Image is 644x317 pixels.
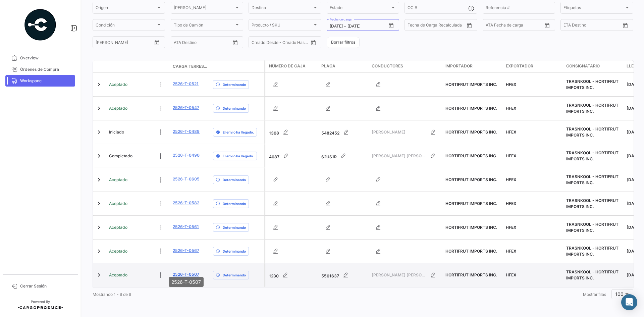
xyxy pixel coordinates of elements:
[566,222,619,233] span: TRASNKOOL - HORTIFRUT IMPORTS INC.
[445,82,497,87] span: HORTIFRUT IMPORTS INC.
[210,64,264,69] datatable-header-cell: Delay Status
[109,153,132,159] span: Completado
[386,20,396,31] button: Open calendar
[96,24,156,29] span: Condición
[170,61,210,72] datatable-header-cell: Carga Terrestre #
[223,225,246,230] span: Determinando
[566,103,619,114] span: TRASNKOOL - HORTIFRUT IMPORTS INC.
[506,63,533,69] span: Exportador
[112,41,139,46] input: Hasta
[321,63,335,69] span: Placa
[106,64,170,69] datatable-header-cell: Estado
[372,153,426,159] span: [PERSON_NAME] [PERSON_NAME]
[20,78,72,84] span: Workspace
[620,20,630,31] button: Open calendar
[563,6,624,11] span: Etiquetas
[173,271,199,277] a: 2526-T-0507
[173,128,200,135] a: 2526-T-0489
[445,129,497,135] span: HORTIFRUT IMPORTS INC.
[174,24,234,29] span: Tipo de Camión
[445,63,473,69] span: Importador
[173,63,208,69] span: Carga Terrestre #
[445,249,497,254] span: HORTIFRUT IMPORTS INC.
[445,201,497,206] span: HORTIFRUT IMPORTS INC.
[445,272,497,277] span: HORTIFRUT IMPORTS INC.
[269,125,316,139] div: 1308
[96,153,102,159] a: Expand/Collapse Row
[109,272,127,278] span: Aceptado
[173,200,199,206] a: 2526-T-0582
[96,105,102,112] a: Expand/Collapse Row
[223,249,246,254] span: Determinando
[330,6,390,11] span: Estado
[269,149,316,163] div: 4087
[344,24,346,29] span: –
[408,24,420,29] input: Desde
[173,81,199,87] a: 2526-T-0521
[566,63,600,69] span: Consignatario
[5,64,75,75] a: Órdenes de Compra
[486,24,506,29] input: ATA Desde
[506,177,516,182] span: HFEX
[281,41,308,46] input: Creado Hasta
[96,176,102,183] a: Expand/Collapse Row
[506,272,516,277] span: HFEX
[563,60,624,72] datatable-header-cell: Consignatario
[372,272,426,278] span: [PERSON_NAME] [PERSON_NAME]
[580,24,607,29] input: Hasta
[96,129,102,136] a: Expand/Collapse Row
[308,38,318,48] button: Open calendar
[20,283,72,289] span: Cerrar Sesión
[20,55,72,61] span: Overview
[506,129,516,135] span: HFEX
[199,41,226,46] input: ATA Hasta
[566,198,619,209] span: TRASNKOOL - HORTIFRUT IMPORTS INC.
[223,82,246,87] span: Determinando
[109,248,127,254] span: Aceptado
[252,41,276,46] input: Creado Desde
[173,224,199,230] a: 2526-T-0561
[96,200,102,207] a: Expand/Collapse Row
[5,75,75,87] a: Workspace
[109,177,127,183] span: Aceptado
[230,38,240,48] button: Open calendar
[621,294,637,310] div: Abrir Intercom Messenger
[223,153,254,159] span: El envío ha llegado.
[5,52,75,64] a: Overview
[109,129,124,135] span: Iniciado
[506,106,516,111] span: HFEX
[464,20,474,31] button: Open calendar
[109,224,127,230] span: Aceptado
[372,129,426,135] span: [PERSON_NAME]
[445,177,497,182] span: HORTIFRUT IMPORTS INC.
[109,201,127,207] span: Aceptado
[319,60,369,72] datatable-header-cell: Placa
[252,24,312,29] span: Producto / SKU
[511,24,538,29] input: ATA Hasta
[506,201,516,206] span: HFEX
[223,177,246,182] span: Determinando
[566,79,619,90] span: TRASNKOOL - HORTIFRUT IMPORTS INC.
[445,225,497,230] span: HORTIFRUT IMPORTS INC.
[566,126,619,138] span: TRASNKOOL - HORTIFRUT IMPORTS INC.
[347,24,374,29] input: Hasta
[152,38,162,48] button: Open calendar
[269,63,306,69] span: Número de Caja
[566,174,619,185] span: TRASNKOOL - HORTIFRUT IMPORTS INC.
[223,129,254,135] span: El envío ha llegado.
[506,225,516,230] span: HFEX
[542,20,552,31] button: Open calendar
[96,272,102,278] a: Expand/Collapse Row
[265,60,319,72] datatable-header-cell: Número de Caja
[566,269,619,280] span: TRASNKOOL - HORTIFRUT IMPORTS INC.
[615,291,624,297] span: 100
[109,105,127,111] span: Aceptado
[566,150,619,161] span: TRASNKOOL - HORTIFRUT IMPORTS INC.
[96,6,156,11] span: Origen
[223,201,246,206] span: Determinando
[503,60,563,72] datatable-header-cell: Exportador
[223,106,246,111] span: Determinando
[23,8,57,42] img: powered-by.png
[445,106,497,111] span: HORTIFRUT IMPORTS INC.
[566,246,619,257] span: TRASNKOOL - HORTIFRUT IMPORTS INC.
